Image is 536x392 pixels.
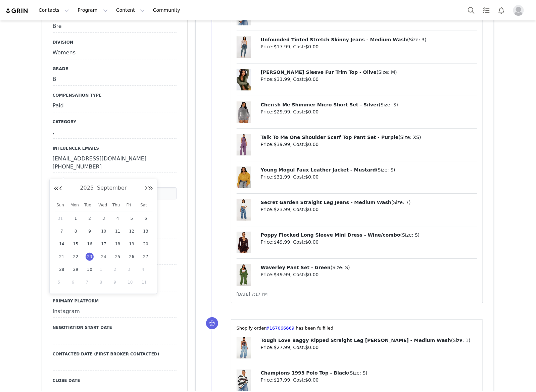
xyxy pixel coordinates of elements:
[100,278,108,286] span: 8
[378,167,394,173] span: Size: S
[114,227,122,235] span: 11
[274,207,290,212] span: $23.99
[54,186,59,191] button: Previous Year
[112,3,149,18] button: Content
[261,69,377,75] span: [PERSON_NAME] Sleeve Fur Trim Top - Olive
[72,214,80,223] span: 1
[381,102,396,107] span: Size: S
[53,378,177,384] label: Close Date
[114,240,122,248] span: 18
[261,69,478,76] p: ( )
[58,240,66,248] span: 14
[69,198,83,212] th: Mon
[128,278,136,286] span: 10
[509,5,531,16] button: Profile
[53,39,177,45] label: Division
[261,337,478,344] p: ( )
[274,77,290,82] span: $31.99
[261,167,376,173] span: Young Mogul Faux Leather Jacket - Mustard
[261,206,478,213] p: Price: , Cost:
[261,37,407,42] span: Unfounded Tinted Stretch Skinny Jeans - Medium Wash
[261,377,478,384] p: Price: , Cost:
[464,3,479,18] button: Search
[128,214,136,223] span: 5
[409,37,425,42] span: Size: 3
[274,44,290,49] span: $17.99
[261,135,399,140] span: Talk To Me One Shoulder Scarf Top Pant Set - Purple
[274,345,290,350] span: $27.99
[274,272,290,277] span: $49.99
[274,377,290,383] span: $17.99
[58,253,66,261] span: 21
[305,272,319,277] span: $0.00
[53,306,177,318] div: Instagram
[400,135,419,140] span: Size: XS
[86,265,94,274] span: 30
[305,109,319,114] span: $0.00
[261,134,478,141] p: ( )
[125,198,139,212] th: Fri
[53,92,177,98] label: Compensation Type
[78,185,95,191] span: 2025
[100,214,108,223] span: 3
[53,325,177,331] label: Negotiation Start Date
[58,265,66,274] span: 28
[86,278,94,286] span: 7
[237,292,268,297] span: [DATE] 7:17 PM
[95,185,128,191] span: September
[261,43,478,50] p: Price: , Cost:
[274,239,290,245] span: $49.99
[305,142,319,147] span: $0.00
[333,265,348,270] span: Size: S
[513,5,524,16] img: placeholder-profile.jpg
[72,240,80,248] span: 15
[83,198,97,212] th: Tue
[53,66,177,72] label: Grade
[378,69,395,75] span: Size: M
[261,239,478,246] p: Price: , Cost:
[305,207,319,212] span: $0.00
[86,240,94,248] span: 16
[59,186,62,191] button: Previous Month
[53,153,177,173] div: [EMAIL_ADDRESS][DOMAIN_NAME] [PHONE_NUMBER]
[261,344,478,351] p: Price: , Cost:
[53,73,177,86] div: B
[86,227,94,235] span: 9
[261,102,379,107] span: Cherish Me Shimmer Micro Short Set - Silver
[16,44,139,49] span: Like & comment on at least 3 posts on our Instagram
[305,239,319,245] span: $0.00
[58,227,66,235] span: 7
[274,142,290,147] span: $39.99
[139,198,153,212] th: Sat
[261,36,478,43] p: ( )
[53,20,177,33] div: Bre
[16,49,77,54] span: Ensure this link is in your bio:
[261,200,391,205] span: Secret Garden Straight Leg Jeans - Medium Wash
[53,298,177,304] label: Primary Platform
[55,198,69,212] th: Sun
[16,54,104,60] span: Sit tight and relax until your order delivers!
[144,186,148,191] button: Next Month
[128,240,136,248] span: 19
[100,240,108,248] span: 17
[111,198,125,212] th: Thu
[100,227,108,235] span: 10
[261,101,478,108] p: ( )
[86,253,94,261] span: 23
[350,370,366,376] span: Size: S
[274,174,290,180] span: $31.99
[261,166,478,174] p: ( )
[53,127,177,139] div: ,
[128,265,136,274] span: 3
[393,200,409,205] span: Size: 7
[3,34,29,39] strong: Next Steps:
[453,338,469,343] span: Size: 1
[261,76,478,83] p: Price: , Cost:
[3,23,229,29] p: Please stay in touch with your account manager once you receive your package.
[72,253,80,261] span: 22
[128,253,136,261] span: 26
[261,174,478,181] p: Price: , Cost:
[53,47,177,59] div: Womens
[305,345,319,350] span: $0.00
[402,232,418,238] span: Size: S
